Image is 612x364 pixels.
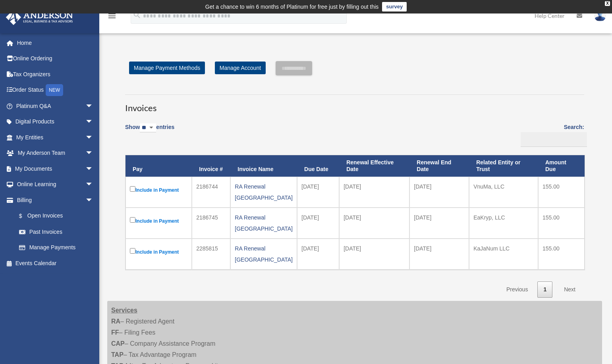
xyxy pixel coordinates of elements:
[469,239,538,270] td: KaJaNum LLC
[235,181,293,203] div: RA Renewal [GEOGRAPHIC_DATA]
[129,62,205,74] a: Manage Payment Methods
[339,155,409,177] th: Renewal Effective Date: activate to sort column ascending
[111,318,120,325] strong: RA
[107,14,117,21] a: menu
[11,208,97,224] a: $Open Invoices
[23,211,27,221] span: $
[339,239,409,270] td: [DATE]
[130,185,187,195] label: Include in Payment
[6,161,105,177] a: My Documentsarrow_drop_down
[125,122,174,141] label: Show entries
[339,177,409,208] td: [DATE]
[594,10,606,21] img: User Pic
[538,239,585,270] td: 155.00
[6,114,105,130] a: Digital Productsarrow_drop_down
[6,129,105,145] a: My Entitiesarrow_drop_down
[537,281,552,298] a: 1
[111,340,125,347] strong: CAP
[46,84,63,96] div: NEW
[6,192,101,208] a: Billingarrow_drop_down
[4,10,75,25] img: Anderson Advisors Platinum Portal
[469,208,538,239] td: EaKryp, LLC
[130,247,187,257] label: Include in Payment
[409,155,469,177] th: Renewal End Date: activate to sort column ascending
[125,94,584,114] h3: Invoices
[6,35,105,51] a: Home
[6,51,105,67] a: Online Ordering
[130,216,187,226] label: Include in Payment
[85,98,101,114] span: arrow_drop_down
[339,208,409,239] td: [DATE]
[409,239,469,270] td: [DATE]
[205,2,379,12] div: Get a chance to win 6 months of Platinum for free just by filling out this
[469,177,538,208] td: VnuMa, LLC
[130,217,135,223] input: Include in Payment
[297,155,339,177] th: Due Date: activate to sort column ascending
[382,2,407,12] a: survey
[133,11,141,19] i: search
[518,122,584,147] label: Search:
[11,240,101,256] a: Manage Payments
[409,208,469,239] td: [DATE]
[11,224,101,240] a: Past Invoices
[235,243,293,265] div: RA Renewal [GEOGRAPHIC_DATA]
[538,155,585,177] th: Amount Due: activate to sort column ascending
[85,177,101,193] span: arrow_drop_down
[235,212,293,234] div: RA Renewal [GEOGRAPHIC_DATA]
[605,1,610,6] div: close
[85,114,101,130] span: arrow_drop_down
[192,208,230,239] td: 2186745
[85,161,101,177] span: arrow_drop_down
[538,208,585,239] td: 155.00
[558,281,581,298] a: Next
[297,239,339,270] td: [DATE]
[192,239,230,270] td: 2285815
[130,248,135,254] input: Include in Payment
[409,177,469,208] td: [DATE]
[500,281,534,298] a: Previous
[130,186,135,192] input: Include in Payment
[140,123,156,133] select: Showentries
[521,132,587,147] input: Search:
[297,177,339,208] td: [DATE]
[230,155,297,177] th: Invoice Name: activate to sort column ascending
[107,11,117,21] i: menu
[85,145,101,162] span: arrow_drop_down
[111,307,137,314] strong: Services
[6,177,105,193] a: Online Learningarrow_drop_down
[6,82,105,98] a: Order StatusNEW
[6,255,105,271] a: Events Calendar
[297,208,339,239] td: [DATE]
[538,177,585,208] td: 155.00
[469,155,538,177] th: Related Entity or Trust: activate to sort column ascending
[85,129,101,146] span: arrow_drop_down
[6,98,105,114] a: Platinum Q&Aarrow_drop_down
[111,351,124,358] strong: TAP
[215,62,266,74] a: Manage Account
[6,66,105,82] a: Tax Organizers
[85,192,101,208] span: arrow_drop_down
[6,145,105,161] a: My Anderson Teamarrow_drop_down
[192,155,230,177] th: Invoice #: activate to sort column ascending
[111,329,119,336] strong: FF
[125,155,192,177] th: Pay: activate to sort column descending
[192,177,230,208] td: 2186744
